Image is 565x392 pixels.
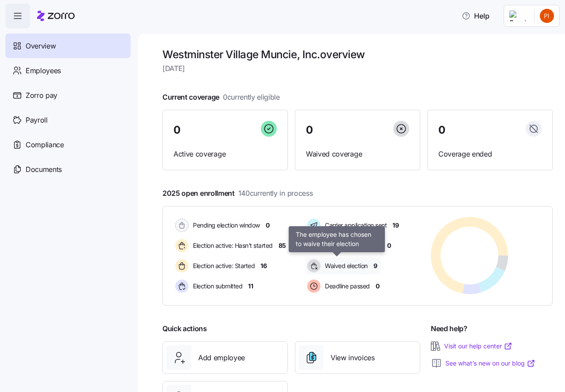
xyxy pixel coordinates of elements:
[190,221,260,230] span: Pending election window
[26,139,64,150] span: Compliance
[190,241,273,250] span: Election active: Hasn't started
[162,92,280,103] span: Current coverage
[331,352,375,363] span: View invoices
[306,149,409,160] span: Waived coverage
[26,90,57,101] span: Zorro pay
[373,261,377,270] span: 9
[376,282,380,291] span: 0
[266,221,270,230] span: 0
[5,58,131,83] a: Employees
[162,323,207,334] span: Quick actions
[248,282,253,291] span: 11
[5,157,131,182] a: Documents
[173,125,181,135] span: 0
[5,108,131,132] a: Payroll
[162,63,553,74] span: [DATE]
[445,359,535,368] a: See what’s new on our blog
[279,241,286,250] span: 85
[5,34,131,58] a: Overview
[26,65,61,76] span: Employees
[162,48,553,61] h1: Westminster Village Muncie, Inc. overview
[444,342,512,351] a: Visit our help center
[223,92,280,103] span: 0 currently eligible
[431,323,467,334] span: Need help?
[5,132,131,157] a: Compliance
[438,125,445,135] span: 0
[322,241,381,250] span: Enrollment confirmed
[260,261,267,270] span: 16
[387,241,391,250] span: 0
[540,9,554,23] img: 24d6825ccf4887a4818050cadfd93e6d
[306,125,313,135] span: 0
[322,221,387,230] span: Carrier application sent
[238,188,313,199] span: 140 currently in process
[26,115,48,126] span: Payroll
[26,41,56,52] span: Overview
[190,261,255,270] span: Election active: Started
[392,221,399,230] span: 19
[455,7,497,25] button: Help
[198,352,245,363] span: Add employee
[26,164,62,175] span: Documents
[509,11,527,21] img: Employer logo
[462,11,490,21] span: Help
[438,149,542,160] span: Coverage ended
[190,282,242,291] span: Election submitted
[322,261,368,270] span: Waived election
[173,149,277,160] span: Active coverage
[322,282,370,291] span: Deadline passed
[5,83,131,108] a: Zorro pay
[162,188,313,199] span: 2025 open enrollment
